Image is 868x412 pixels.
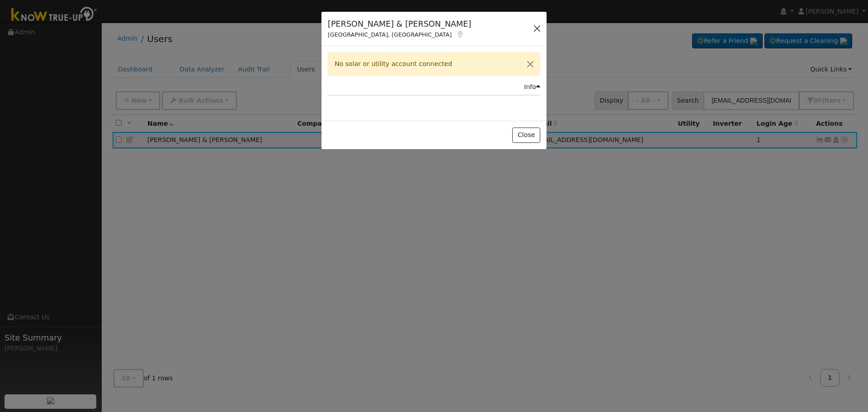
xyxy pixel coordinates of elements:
[328,18,471,30] h5: [PERSON_NAME] & [PERSON_NAME]
[456,31,464,38] a: Map
[524,82,540,92] div: Info
[521,53,540,75] button: Close
[328,52,540,76] div: No solar or utility account connected
[512,128,540,143] button: Close
[328,31,452,38] span: [GEOGRAPHIC_DATA], [GEOGRAPHIC_DATA]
